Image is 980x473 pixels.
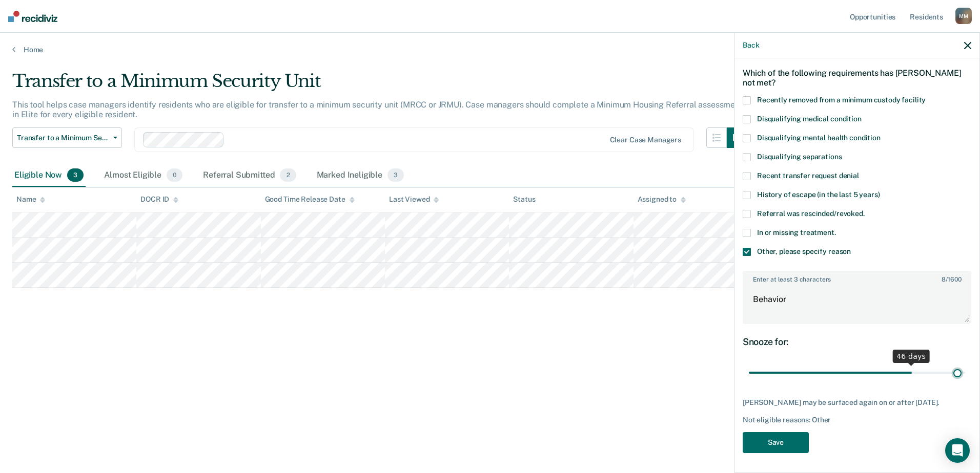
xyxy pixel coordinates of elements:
span: 3 [387,168,404,182]
span: Transfer to a Minimum Security Unit [17,134,109,142]
p: This tool helps case managers identify residents who are eligible for transfer to a minimum secur... [12,100,743,119]
div: Snooze for: [743,336,971,348]
label: Enter at least 3 characters [744,272,970,283]
div: Marked Ineligible [315,164,406,187]
div: Assigned to [638,195,686,204]
span: / 1600 [942,276,961,283]
div: Transfer to a Minimum Security Unit [12,71,747,100]
div: Clear case managers [610,136,681,144]
span: Other, please specify reason [757,247,851,255]
span: Recently removed from a minimum custody facility [757,96,926,104]
div: Status [513,195,535,204]
span: Disqualifying mental health condition [757,134,881,142]
span: Recent transfer request denial [757,171,859,180]
span: History of escape (in the last 5 years) [757,190,880,199]
div: Name [16,195,45,204]
div: M M [955,8,972,24]
span: 3 [67,168,84,182]
span: 2 [280,168,296,182]
div: Not eligible reasons: Other [743,416,971,424]
a: Home [12,45,968,54]
div: Referral Submitted [201,164,298,187]
div: Last Viewed [389,195,439,204]
div: Eligible Now [12,164,86,187]
div: Which of the following requirements has [PERSON_NAME] not met? [743,60,971,96]
textarea: Behavior [744,285,970,323]
button: Save [743,432,809,453]
span: In or missing treatment. [757,228,836,236]
span: 8 [942,276,946,283]
span: Disqualifying medical condition [757,115,862,123]
span: Disqualifying separations [757,153,842,161]
span: 0 [167,168,182,182]
img: Recidiviz [8,11,57,22]
div: Almost Eligible [102,164,185,187]
div: DOCR ID [140,195,178,204]
div: Open Intercom Messenger [945,438,970,463]
div: [PERSON_NAME] may be surfaced again on or after [DATE]. [743,398,971,407]
div: Good Time Release Date [265,195,355,204]
div: 46 days [892,350,930,363]
button: Back [743,41,759,50]
span: Referral was rescinded/revoked. [757,209,865,218]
